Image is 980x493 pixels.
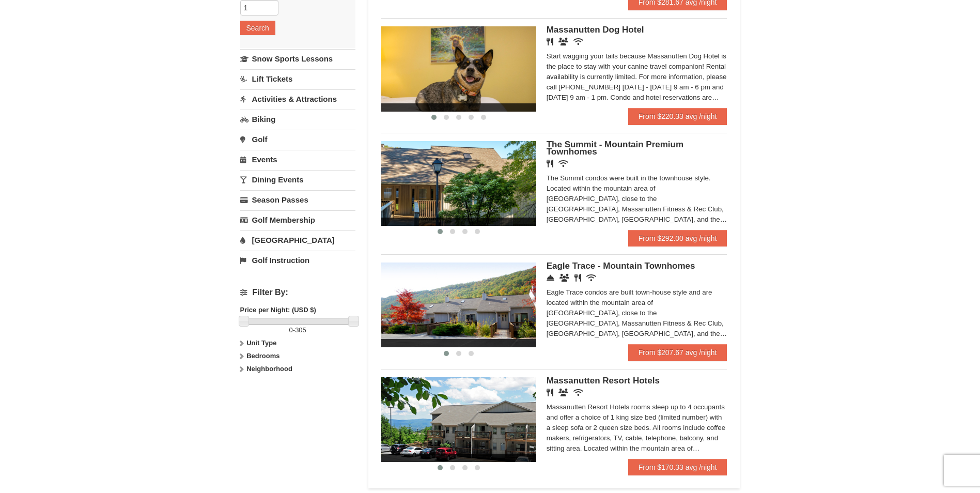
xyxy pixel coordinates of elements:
button: Search [240,21,275,35]
i: Concierge Desk [547,274,554,282]
span: The Summit - Mountain Premium Townhomes [547,140,683,157]
span: Massanutten Dog Hotel [547,25,644,35]
span: Eagle Trace - Mountain Townhomes [547,261,695,271]
i: Restaurant [547,389,553,396]
a: Dining Events [240,170,355,189]
a: Biking [240,110,355,129]
div: Start wagging your tails because Massanutten Dog Hotel is the place to stay with your canine trav... [547,51,727,103]
i: Wireless Internet (free) [586,274,596,282]
a: Golf Instruction [240,251,355,270]
i: Restaurant [547,38,553,45]
a: Golf Membership [240,210,355,229]
div: Eagle Trace condos are built town-house style and are located within the mountain area of [GEOGRA... [547,287,727,339]
i: Conference Facilities [559,274,569,282]
i: Banquet Facilities [558,38,568,45]
h4: Filter By: [240,288,355,297]
i: Wireless Internet (free) [573,38,583,45]
strong: Unit Type [246,339,276,347]
span: 305 [295,326,306,334]
a: [GEOGRAPHIC_DATA] [240,230,355,250]
strong: Neighborhood [246,365,292,373]
div: The Summit condos were built in the townhouse style. Located within the mountain area of [GEOGRAP... [547,173,727,225]
a: Snow Sports Lessons [240,49,355,68]
a: From $207.67 avg /night [628,344,727,361]
a: Lift Tickets [240,69,355,88]
span: 0 [289,326,293,334]
a: From $220.33 avg /night [628,108,727,125]
a: Golf [240,130,355,149]
a: Activities & Attractions [240,89,355,109]
strong: Bedrooms [246,352,279,360]
i: Restaurant [547,160,553,167]
i: Restaurant [574,274,581,282]
i: Wireless Internet (free) [573,389,583,396]
i: Banquet Facilities [558,389,568,396]
strong: Price per Night: (USD $) [240,306,316,314]
a: From $292.00 avg /night [628,230,727,246]
a: From $170.33 avg /night [628,459,727,475]
div: Massanutten Resort Hotels rooms sleep up to 4 occupants and offer a choice of 1 king size bed (li... [547,402,727,454]
span: Massanutten Resort Hotels [547,376,660,386]
a: Events [240,150,355,169]
i: Wireless Internet (free) [558,160,568,167]
a: Season Passes [240,190,355,209]
label: - [240,325,355,335]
